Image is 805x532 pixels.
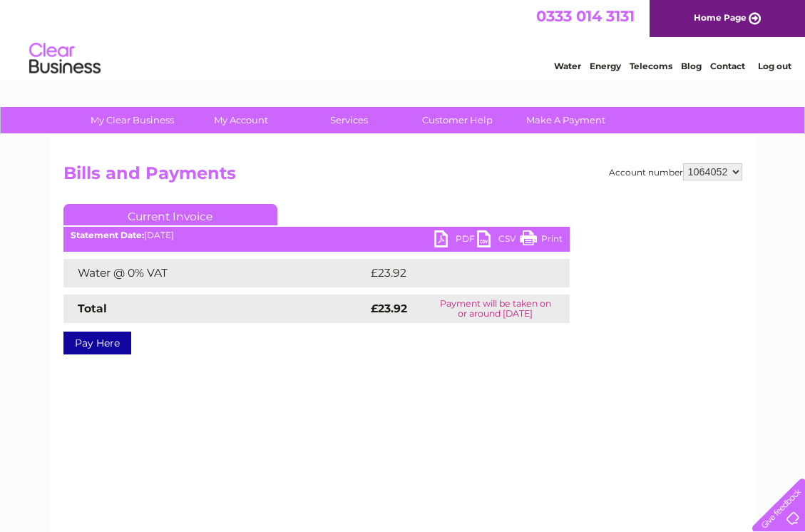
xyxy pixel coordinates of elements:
[520,230,563,251] a: Print
[609,163,742,180] div: Account number
[63,163,742,190] h2: Bills and Payments
[371,302,407,315] strong: £23.92
[590,61,621,71] a: Energy
[63,204,277,225] a: Current Invoice
[182,107,299,133] a: My Account
[66,8,740,69] div: Clear Business is a trading name of Verastar Limited (registered in [GEOGRAPHIC_DATA] No. 3667643...
[71,230,144,240] b: Statement Date:
[536,7,635,25] a: 0333 014 3131
[63,230,570,240] div: [DATE]
[290,107,408,133] a: Services
[29,37,101,81] img: logo.png
[434,230,477,251] a: PDF
[630,61,672,71] a: Telecoms
[73,107,191,133] a: My Clear Business
[681,61,702,71] a: Blog
[367,259,540,287] td: £23.92
[554,61,581,71] a: Water
[710,61,745,71] a: Contact
[507,107,625,133] a: Make A Payment
[78,302,107,315] strong: Total
[399,107,516,133] a: Customer Help
[477,230,520,251] a: CSV
[758,61,791,71] a: Log out
[63,332,131,354] a: Pay Here
[421,295,570,323] td: Payment will be taken on or around [DATE]
[63,259,367,287] td: Water @ 0% VAT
